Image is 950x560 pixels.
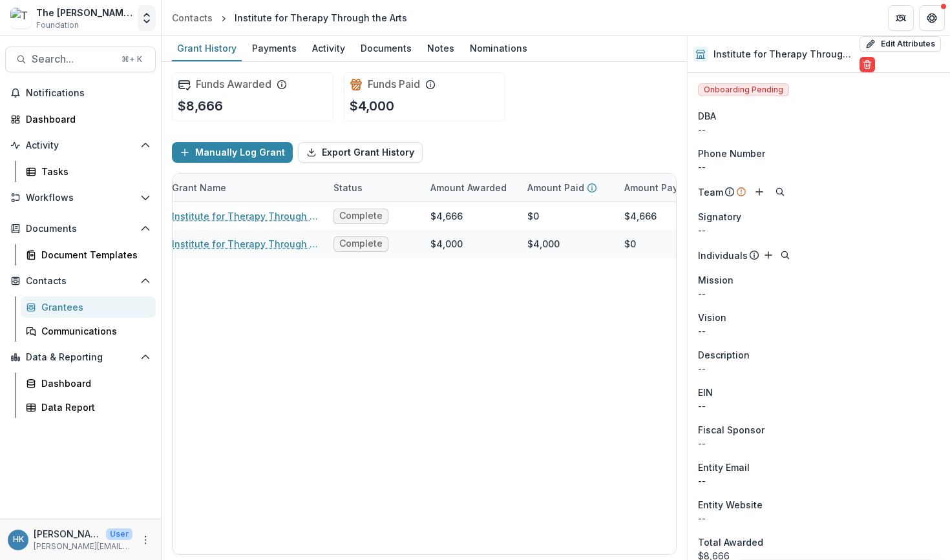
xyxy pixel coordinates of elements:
[698,474,940,488] div: --
[164,181,234,194] div: Grant Name
[5,271,156,291] button: Open Contacts
[235,11,407,25] div: Institute for Therapy Through the Arts
[624,209,657,223] div: $4,666
[698,185,723,199] p: Team
[326,174,423,202] div: Status
[21,320,156,342] a: Communications
[617,174,713,202] div: Amount Payable
[698,512,940,525] div: --
[355,39,417,57] div: Documents
[196,78,271,90] h2: Funds Awarded
[172,36,242,61] a: Grant History
[247,36,302,61] a: Payments
[26,352,135,363] span: Data & Reporting
[713,49,854,60] h2: Institute for Therapy Through the Arts
[698,324,940,338] p: --
[26,276,135,287] span: Contacts
[41,324,145,338] div: Communications
[698,498,763,512] span: Entity Website
[698,123,940,136] div: --
[5,83,156,103] button: Notifications
[21,373,156,394] a: Dashboard
[698,147,765,160] span: Phone Number
[860,57,875,72] button: Delete
[698,223,940,237] div: --
[520,174,617,202] div: Amount Paid
[339,238,383,249] span: Complete
[423,174,520,202] div: Amount Awarded
[26,192,135,203] span: Workflows
[527,237,560,251] div: $4,000
[698,461,750,474] span: Entity Email
[422,36,459,61] a: Notes
[138,532,153,548] button: More
[41,165,145,178] div: Tasks
[21,397,156,418] a: Data Report
[5,187,156,208] button: Open Workflows
[21,161,156,182] a: Tasks
[752,184,767,200] button: Add
[698,535,763,549] span: Total Awarded
[164,174,326,202] div: Grant Name
[21,296,156,318] a: Grantees
[368,78,420,90] h2: Funds Paid
[21,244,156,265] a: Document Templates
[26,223,135,234] span: Documents
[919,5,945,31] button: Get Help
[350,96,394,116] p: $4,000
[698,210,741,223] span: Signatory
[430,237,463,251] div: $4,000
[172,209,318,223] a: Institute for Therapy Through the Arts - 2025
[5,218,156,239] button: Open Documents
[34,527,101,541] p: [PERSON_NAME]
[13,535,24,544] div: Hannah Kaplan
[698,311,726,324] span: Vision
[167,8,218,27] a: Contacts
[698,437,940,450] div: --
[34,541,132,552] p: [PERSON_NAME][EMAIL_ADDRESS][DOMAIN_NAME]
[698,287,940,300] p: --
[172,237,318,251] a: Institute for Therapy Through the Arts-In honor of [PERSON_NAME]
[698,160,940,174] div: --
[5,47,156,72] button: Search...
[5,109,156,130] a: Dashboard
[167,8,412,27] nav: breadcrumb
[698,399,940,413] div: --
[698,348,750,362] span: Description
[26,140,135,151] span: Activity
[339,211,383,222] span: Complete
[698,83,789,96] span: Onboarding Pending
[172,142,293,163] button: Manually Log Grant
[888,5,914,31] button: Partners
[355,36,417,61] a: Documents
[172,11,213,25] div: Contacts
[624,181,698,194] p: Amount Payable
[172,39,242,57] div: Grant History
[777,247,793,263] button: Search
[36,6,132,19] div: The [PERSON_NAME] & [PERSON_NAME] Family Foundation
[624,237,636,251] div: $0
[698,109,716,123] span: DBA
[698,423,765,437] span: Fiscal Sponsor
[527,181,584,194] p: Amount Paid
[465,36,533,61] a: Nominations
[423,181,514,194] div: Amount Awarded
[698,386,713,399] p: EIN
[527,209,539,223] div: $0
[761,247,776,263] button: Add
[5,347,156,368] button: Open Data & Reporting
[26,112,145,126] div: Dashboard
[430,209,463,223] div: $4,666
[106,528,132,540] p: User
[247,39,302,57] div: Payments
[307,36,350,61] a: Activity
[119,52,145,67] div: ⌘ + K
[698,249,748,262] p: Individuals
[698,362,940,375] p: --
[41,300,145,314] div: Grantees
